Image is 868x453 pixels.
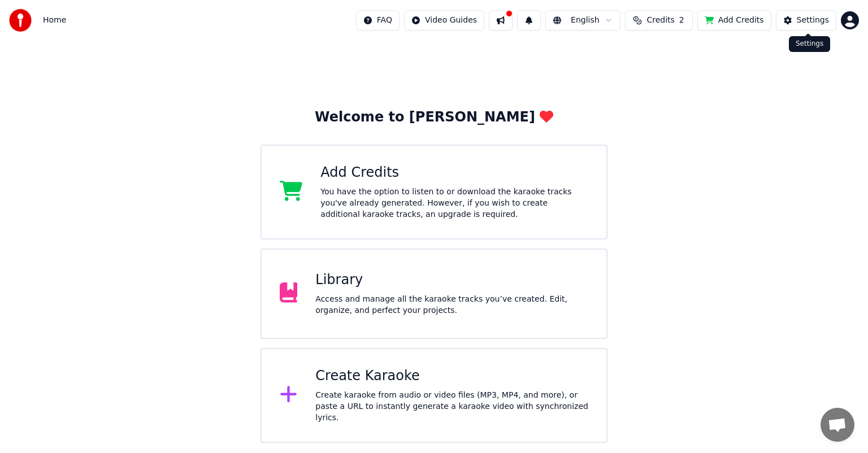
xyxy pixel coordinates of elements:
[320,164,588,182] div: Add Credits
[679,15,684,26] span: 2
[315,294,588,316] div: Access and manage all the karaoke tracks you’ve created. Edit, organize, and perfect your projects.
[43,15,66,26] span: Home
[315,271,588,289] div: Library
[821,408,854,442] a: Open chat
[697,10,771,31] button: Add Credits
[789,36,830,52] div: Settings
[43,15,66,26] nav: breadcrumb
[404,10,484,31] button: Video Guides
[776,10,836,31] button: Settings
[646,15,674,26] span: Credits
[315,108,553,127] div: Welcome to [PERSON_NAME]
[315,390,588,424] div: Create karaoke from audio or video files (MP3, MP4, and more), or paste a URL to instantly genera...
[356,10,400,31] button: FAQ
[625,10,693,31] button: Credits2
[320,186,588,220] div: You have the option to listen to or download the karaoke tracks you've already generated. However...
[9,9,32,32] img: youka
[797,15,829,26] div: Settings
[315,367,588,385] div: Create Karaoke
